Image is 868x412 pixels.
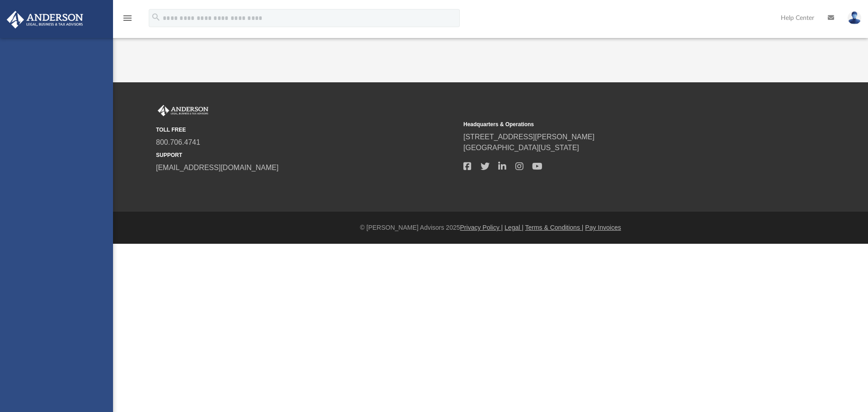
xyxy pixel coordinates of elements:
i: search [151,12,161,22]
a: Legal | [505,224,524,231]
a: [STREET_ADDRESS][PERSON_NAME] [463,133,594,141]
a: [EMAIL_ADDRESS][DOMAIN_NAME] [156,164,278,171]
img: Anderson Advisors Platinum Portal [156,105,210,117]
img: User Pic [848,11,861,24]
small: Headquarters & Operations [463,120,764,128]
small: TOLL FREE [156,126,457,134]
img: Anderson Advisors Platinum Portal [4,11,86,28]
div: © [PERSON_NAME] Advisors 2025 [113,223,868,232]
a: [GEOGRAPHIC_DATA][US_STATE] [463,144,579,152]
a: 800.706.4741 [156,138,200,146]
small: SUPPORT [156,151,457,159]
i: menu [122,13,133,24]
a: menu [122,17,133,24]
a: Terms & Conditions | [525,224,584,231]
a: Pay Invoices [585,224,621,231]
a: Privacy Policy | [460,224,503,231]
